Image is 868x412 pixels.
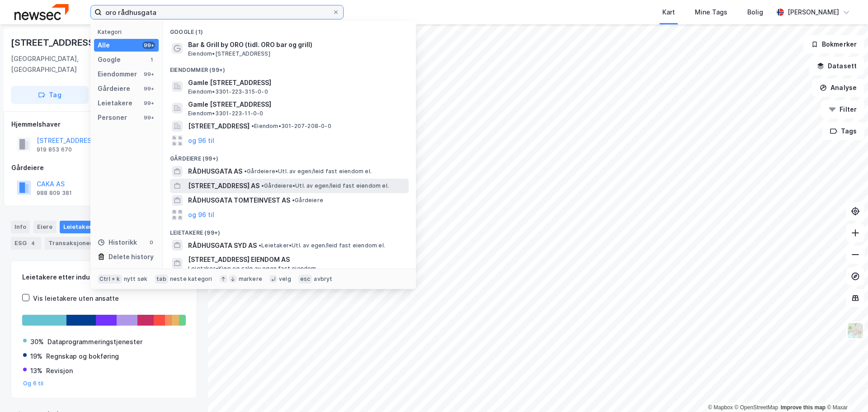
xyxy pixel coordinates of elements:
[188,209,214,220] button: og 96 til
[188,180,259,191] span: [STREET_ADDRESS] AS
[812,79,864,97] button: Analyse
[188,88,268,95] span: Eiendom • 3301-223-315-0-0
[14,4,69,20] img: newsec-logo.f6e21ccffca1b3a03d2d.png
[47,336,142,347] div: Dataprogrammeringstjenester
[244,168,372,175] span: Gårdeiere • Utl. av egen/leid fast eiendom el.
[37,146,72,153] div: 919 853 670
[28,239,38,248] div: 4
[98,237,137,248] div: Historikk
[142,99,155,107] div: 99+
[98,83,130,94] div: Gårdeiere
[259,242,385,249] span: Leietaker • Utl. av egen/leid fast eiendom el.
[188,166,242,177] span: RÅDHUSGATA AS
[239,275,262,283] div: markere
[803,35,864,53] button: Bokmerker
[251,123,331,130] span: Eiendom • 301-207-208-0-0
[163,148,416,164] div: Gårdeiere (99+)
[142,114,155,121] div: 99+
[11,162,197,173] div: Gårdeiere
[188,265,316,272] span: Leietaker • Kjøp og salg av egen fast eiendom
[188,39,405,50] span: Bar & Grill by ORO (tidl. ORO bar og grill)
[163,59,416,76] div: Eiendommer (99+)
[188,77,405,88] span: Gamle [STREET_ADDRESS]
[163,222,416,238] div: Leietakere (99+)
[695,7,727,18] div: Mine Tags
[22,272,186,283] div: Leietakere etter industri
[708,404,733,411] a: Mapbox
[788,7,839,18] div: [PERSON_NAME]
[292,197,323,204] span: Gårdeiere
[188,110,264,117] span: Eiendom • 3301-223-11-0-0
[244,168,247,175] span: •
[142,42,155,49] div: 99+
[188,240,257,251] span: RÅDHUSGATA SYD AS
[98,112,127,123] div: Personer
[30,351,42,362] div: 19%
[142,85,155,92] div: 99+
[30,365,42,376] div: 13%
[188,121,250,132] span: [STREET_ADDRESS]
[823,369,868,412] iframe: Chat Widget
[747,7,763,18] div: Bolig
[170,275,212,283] div: neste kategori
[11,86,89,104] button: Tag
[148,239,155,246] div: 0
[98,275,122,284] div: Ctrl + k
[298,275,312,284] div: esc
[30,336,44,347] div: 30%
[251,123,254,129] span: •
[822,122,864,140] button: Tags
[188,135,214,146] button: og 96 til
[23,380,44,387] button: Og 6 til
[847,322,864,339] img: Z
[33,293,119,304] div: Vis leietakere uten ansatte
[821,100,864,118] button: Filter
[11,221,30,233] div: Info
[98,69,137,80] div: Eiendommer
[46,365,73,376] div: Revisjon
[11,237,41,250] div: ESG
[11,35,99,50] div: [STREET_ADDRESS]
[261,182,389,189] span: Gårdeiere • Utl. av egen/leid fast eiendom el.
[60,221,110,233] div: Leietakere
[148,56,155,63] div: 1
[292,197,295,204] span: •
[259,242,261,249] span: •
[45,237,108,250] div: Transaksjoner
[261,182,264,189] span: •
[11,53,119,75] div: [GEOGRAPHIC_DATA], [GEOGRAPHIC_DATA]
[37,189,72,197] div: 988 809 381
[314,275,332,283] div: avbryt
[809,57,864,75] button: Datasett
[11,119,197,130] div: Hjemmelshaver
[188,99,405,110] span: Gamle [STREET_ADDRESS]
[735,404,778,411] a: OpenStreetMap
[98,28,159,35] div: Kategori
[98,98,132,109] div: Leietakere
[98,40,110,51] div: Alle
[108,251,154,262] div: Delete history
[163,21,416,38] div: Google (1)
[142,71,155,78] div: 99+
[188,254,405,265] span: [STREET_ADDRESS] EIENDOM AS
[124,275,148,283] div: nytt søk
[46,351,119,362] div: Regnskap og bokføring
[188,50,270,57] span: Eiendom • [STREET_ADDRESS]
[155,275,168,284] div: tab
[781,404,826,411] a: Improve this map
[98,54,121,65] div: Google
[33,221,56,233] div: Eiere
[102,5,332,19] input: Søk på adresse, matrikkel, gårdeiere, leietakere eller personer
[188,195,290,206] span: RÅDHUSGATA TOMTEINVEST AS
[279,275,291,283] div: velg
[662,7,675,18] div: Kart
